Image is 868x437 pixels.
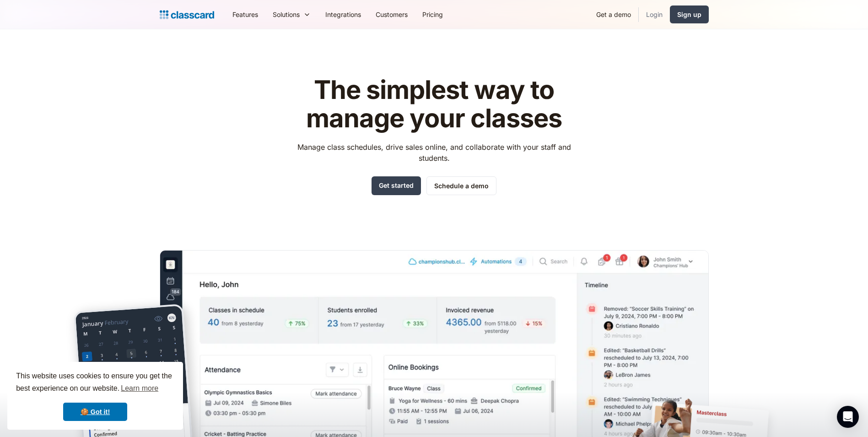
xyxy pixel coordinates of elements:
[63,403,127,421] a: dismiss cookie message
[589,4,638,25] a: Get a demo
[639,4,670,25] a: Login
[160,8,214,21] a: home
[265,4,318,25] div: Solutions
[16,371,174,395] span: This website uses cookies to ensure you get the best experience on our website.
[318,4,368,25] a: Integrations
[289,142,579,164] p: Manage class schedules, drive sales online, and collaborate with your staff and students.
[7,362,183,430] div: cookieconsent
[670,5,709,23] a: Sign up
[426,176,496,195] a: Schedule a demo
[415,4,450,25] a: Pricing
[273,10,300,19] div: Solutions
[289,76,579,132] h1: The simplest way to manage your classes
[119,382,160,395] a: learn more about cookies
[837,406,859,428] div: Open Intercom Messenger
[372,176,421,195] a: Get started
[677,10,701,19] div: Sign up
[368,4,415,25] a: Customers
[225,4,265,25] a: Features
